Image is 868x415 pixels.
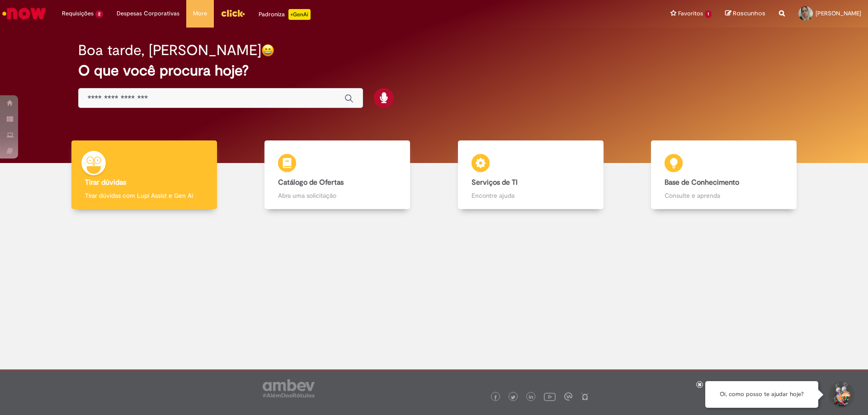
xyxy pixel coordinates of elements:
button: Iniciar Conversa de Suporte [827,381,854,408]
b: Serviços de TI [472,178,518,187]
div: Padroniza [259,9,311,20]
a: Tirar dúvidas Tirar dúvidas com Lupi Assist e Gen Ai [47,140,241,210]
span: 2 [95,10,103,18]
img: logo_footer_twitter.png [511,395,515,400]
span: Requisições [62,9,94,18]
span: Rascunhos [733,9,765,18]
h2: O que você procura hoje? [78,63,790,79]
img: ServiceNow [1,5,47,23]
img: click_logo_yellow_360x200.png [221,6,245,20]
b: Base de Conhecimento [665,178,739,187]
img: logo_footer_linkedin.png [529,395,533,400]
p: Encontre ajuda [472,191,590,200]
a: Base de Conhecimento Consulte e aprenda [627,140,821,210]
img: logo_footer_workplace.png [564,392,572,401]
span: [PERSON_NAME] [816,9,861,17]
img: logo_footer_naosei.png [581,392,589,401]
b: Tirar dúvidas [85,178,126,187]
p: Tirar dúvidas com Lupi Assist e Gen Ai [85,191,203,200]
p: Consulte e aprenda [665,191,783,200]
p: +GenAi [288,9,311,20]
span: 1 [705,10,712,18]
div: Oi, como posso te ajudar hoje? [705,381,818,408]
img: logo_footer_facebook.png [493,395,498,400]
img: logo_footer_ambev_rotulo_gray.png [263,379,315,397]
h2: Boa tarde, [PERSON_NAME] [78,42,261,58]
span: More [193,9,207,18]
a: Catálogo de Ofertas Abra uma solicitação [241,140,434,210]
span: Favoritos [678,9,703,18]
span: Despesas Corporativas [117,9,179,18]
b: Catálogo de Ofertas [278,178,344,187]
a: Rascunhos [725,9,765,18]
p: Abra uma solicitação [278,191,396,200]
img: logo_footer_youtube.png [544,391,556,402]
img: happy-face.png [261,44,274,57]
a: Serviços de TI Encontre ajuda [434,140,627,210]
